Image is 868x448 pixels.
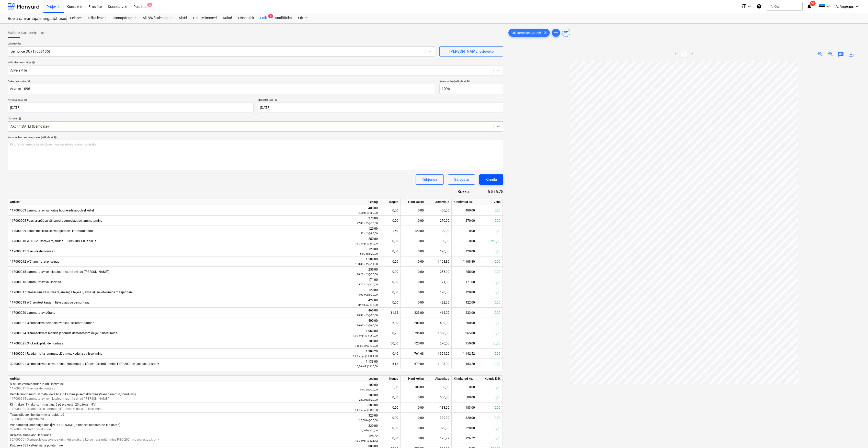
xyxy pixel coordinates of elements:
[380,433,401,443] div: 0,00
[176,13,190,23] div: Aktid
[477,205,503,216] div: 0,00
[380,246,401,256] div: 0,00
[10,331,117,335] span: 117000024 Olemasolevate rennide ja torude demonteerimine ja utiliseerimine
[477,297,503,308] div: 0,00
[553,30,559,36] span: add
[828,51,834,57] span: zoom_out
[401,267,426,277] div: 0,00
[426,376,452,382] div: Akteeritud
[477,267,503,277] div: 0,00
[689,51,695,57] a: Next page
[10,301,89,304] span: 117000018 WC seintest keraamiliste plaatide demontaaz
[477,277,503,287] div: 0,00
[452,376,477,382] div: Kinnitatud kulud
[380,359,401,369] div: 6,18
[477,349,503,359] div: 0,00
[346,318,378,328] div: 400,00
[346,339,378,348] div: 300,00
[359,211,378,214] small: 2,00 tk @ 200,00
[346,298,378,307] div: 422,00
[380,287,401,297] div: 0,00
[401,256,426,267] div: 0,00
[10,270,109,274] span: 117000015 Lammutatav ventilatsiooni ruumi seinad (kivi)
[10,407,102,411] span: 118000001 Raadamis- ja lammutusjäätmete vedu ja utiliseerimine
[479,174,503,185] button: Kinnita
[452,287,477,297] div: 120,00
[401,392,426,402] div: 0,00
[477,236,503,246] div: 250,00
[452,297,477,308] div: 422,00
[426,287,452,297] div: 120,00
[8,376,344,382] div: Artikkel
[380,318,401,328] div: 5,00
[426,423,452,433] div: 320,00
[452,423,477,433] div: 320,00
[380,216,401,226] div: 0,00
[401,226,426,236] div: 120,00
[140,13,176,23] div: Alltöövõtulepingud
[355,263,378,265] small: 100,80 m2 @ 11,00
[357,314,378,317] small: 23,30 m2 @ 20,00
[401,199,426,205] div: Hind kokku
[26,80,30,83] span: help
[452,382,477,392] div: 0,00
[190,13,220,23] a: Ostutellimused
[426,246,452,256] div: 120,00
[426,277,452,287] div: 171,00
[452,308,477,318] div: 233,00
[477,308,503,318] div: 0,00
[10,403,96,406] span: Kiirmakse (1% akti summast iga 5 päeva eest - 20 päeva = 4%)
[401,205,426,216] div: 0,00
[10,311,55,315] span: 117000020 Lammutatav põrand
[401,246,426,256] div: 0,00
[53,136,57,139] span: help
[8,136,503,139] div: Kommentaar raamatupidajale (valikuline)
[426,359,452,369] div: 1 133,00
[8,98,254,102] div: Arve kuupäev
[10,321,94,325] span: 117000021 Oleamsoleva betoonist varikatuse lammutamine
[10,362,159,366] span: 324000001 Olemasolevate akende kinni, kitsamaks ja kõrgemaks müürimine FIBO 200mm, soojustus, krohv
[10,417,44,421] span: 123000001 Tagasitäited
[426,382,452,392] div: 100,00
[346,216,378,226] div: 270,00
[401,297,426,308] div: 0,00
[8,80,435,83] div: Dokumendi nimi
[848,51,854,57] span: save_alt
[359,398,378,401] small: 25,00 h @ 20,00
[10,444,63,447] span: Katusele SBS kattest äärte põletamine
[477,189,504,195] div: 6 576,75
[346,267,378,277] div: 255,00
[346,359,378,369] div: 1 133,00
[452,338,477,349] div: 150,00
[110,13,140,23] a: Hinnapäringud
[416,174,444,185] button: Tühjenda
[380,382,401,392] div: 5,00
[10,219,102,222] span: 117000005 Peasissepääsu välistrepi astmeplaatide lammutamine
[401,277,426,287] div: 0,00
[448,174,475,185] button: Salvesta
[810,1,816,6] span: 52
[477,359,503,369] div: 0,00
[401,236,426,246] div: 0,00
[257,13,272,23] div: Failid
[817,51,824,57] span: zoom_in
[380,236,401,246] div: 0,00
[426,267,452,277] div: 255,00
[380,267,401,277] div: 0,00
[346,308,378,318] div: 466,00
[401,382,426,392] div: 100,00
[426,256,452,267] div: 1 108,80
[10,438,159,441] span: 324000001 Olemasolevate akende kinni, kitsamaks ja kõrgemaks müürimine FIBO 200mm, soojustus, krohv
[10,428,51,431] span: 227000009 Hüdroisolatsioon
[355,365,378,368] small: 10,30 m2 @ 110,00
[439,80,503,83] div: Arve number (valikuline)
[258,103,504,113] input: Tähtaega pole määratud
[477,256,503,267] div: 0,00
[452,236,477,246] div: 0,00
[358,293,378,296] small: 4,00 m2 @ 30,00
[355,242,378,245] small: 1,00 kmpl @ 250,00
[437,189,477,195] div: Kokku
[439,84,503,94] input: Arve number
